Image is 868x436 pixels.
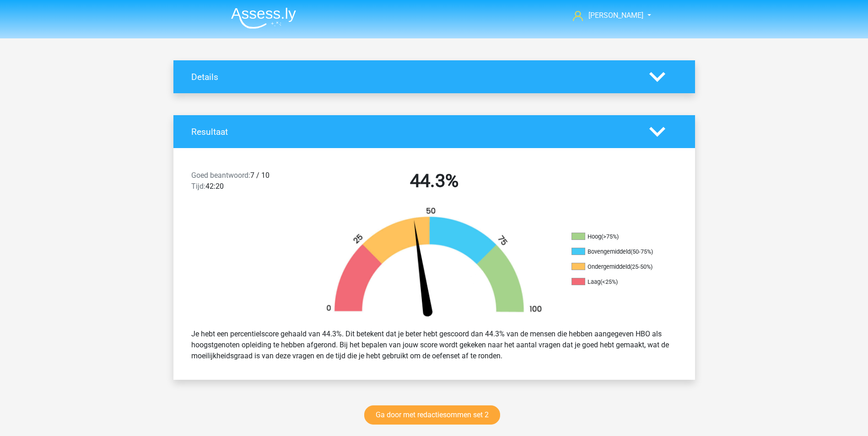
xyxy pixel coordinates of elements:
div: (>75%) [601,233,619,240]
li: Laag [571,278,663,286]
img: 44.7b37acb1dd65.png [311,207,558,321]
span: Goed beantwoord: [191,171,250,180]
div: 7 / 10 42:20 [184,170,309,196]
li: Hoog [571,233,663,241]
div: (<25%) [600,278,618,285]
h2: 44.3% [316,170,552,192]
a: [PERSON_NAME] [569,10,644,21]
div: (50-75%) [631,248,653,255]
li: Bovengemiddeld [571,248,663,256]
span: [PERSON_NAME] [588,11,643,20]
img: Assessly [231,7,296,29]
h4: Details [191,72,636,82]
li: Ondergemiddeld [571,263,663,271]
div: Je hebt een percentielscore gehaald van 44.3%. Dit betekent dat je beter hebt gescoord dan 44.3% ... [184,325,684,365]
div: (25-50%) [630,263,652,270]
h4: Resultaat [191,127,636,137]
a: Ga door met redactiesommen set 2 [364,405,500,425]
span: Tijd: [191,182,205,191]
